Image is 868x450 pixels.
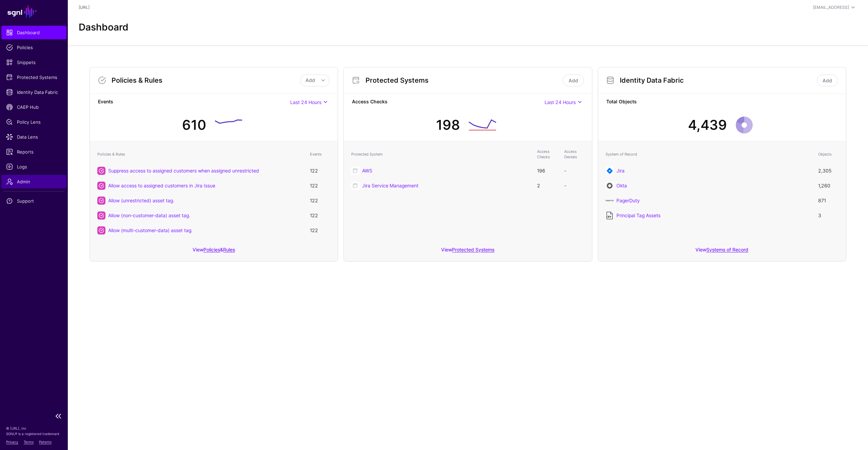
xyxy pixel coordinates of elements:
[362,183,418,188] a: Jira Service Management
[436,115,460,135] div: 198
[108,198,174,203] a: Allow (unrestricted) asset tag.
[815,208,842,223] td: 3
[815,145,842,163] th: Objects
[307,163,334,178] td: 122
[79,5,90,10] a: [URL]
[616,183,627,188] a: Okta
[307,223,334,238] td: 122
[706,247,748,252] a: Systems of Record
[6,89,62,96] span: Identity Data Fabric
[563,75,584,86] a: Add
[534,145,561,163] th: Access Checks
[1,70,66,84] a: Protected Systems
[606,197,614,205] img: svg+xml;base64,PHN2ZyB3aWR0aD0iOTc1IiBoZWlnaHQ9IjIwMCIgdmlld0JveD0iMCAwIDk3NSAyMDAiIGZpbGw9Im5vbm...
[6,29,62,36] span: Dashboard
[606,98,838,106] strong: Total Objects
[620,76,815,84] h3: Identity Data Fabric
[90,242,338,261] div: View &
[112,76,300,84] h3: Policies & Rules
[6,59,62,66] span: Snippets
[362,168,372,173] a: AWS
[203,247,220,252] a: Policies
[6,74,62,81] span: Protected Systems
[1,85,66,99] a: Identity Data Fabric
[366,76,561,84] h3: Protected Systems
[606,211,614,220] img: svg+xml;base64,PD94bWwgdmVyc2lvbj0iMS4wIiBlbmNvZGluZz0idXRmLTgiPz48IS0tIFVwbG9hZGVkIHRvOiBTVkcgUm...
[561,163,588,178] td: -
[1,26,66,39] a: Dashboard
[1,130,66,144] a: Data Lens
[24,440,34,444] a: Terms
[561,145,588,163] th: Access Denials
[616,168,625,173] a: Jira
[815,163,842,178] td: 2,305
[534,163,561,178] td: 196
[348,145,533,163] th: Protected System
[598,242,846,261] div: View
[39,440,52,444] a: Patents
[1,41,66,54] a: Policies
[223,247,235,252] a: Rules
[6,148,62,155] span: Reports
[452,247,494,252] a: Protected Systems
[6,178,62,185] span: Admin
[688,115,727,135] div: 4,439
[79,22,129,33] h2: Dashboard
[561,178,588,193] td: -
[606,182,614,190] img: svg+xml;base64,PHN2ZyB3aWR0aD0iNjQiIGhlaWdodD0iNjQiIHZpZXdCb3g9IjAgMCA2NCA2NCIgZmlsbD0ibm9uZSIgeG...
[108,212,190,218] a: Allow (non-customer-data) asset tag.
[108,227,193,233] a: Allow (multi-customer-data) asset tag.
[602,145,815,163] th: System of Record
[305,77,315,83] span: Add
[815,178,842,193] td: 1,260
[815,193,842,208] td: 871
[108,168,259,173] a: Suppress access to assigned customers when assigned unrestricted
[307,178,334,193] td: 122
[1,160,66,173] a: Logs
[6,198,62,204] span: Support
[6,104,62,110] span: CAEP Hub
[6,163,62,170] span: Logs
[1,115,66,129] a: Policy Lens
[6,440,18,444] a: Privacy
[6,119,62,125] span: Policy Lens
[290,99,321,105] span: Last 24 Hours
[1,56,66,69] a: Snippets
[817,75,838,86] a: Add
[1,145,66,159] a: Reports
[94,145,307,163] th: Policies & Rules
[352,98,544,106] strong: Access Checks
[1,100,66,114] a: CAEP Hub
[616,198,640,203] a: PagerDuty
[1,175,66,188] a: Admin
[182,115,206,135] div: 610
[307,193,334,208] td: 122
[606,167,614,175] img: svg+xml;base64,PHN2ZyB3aWR0aD0iNjQiIGhlaWdodD0iNjQiIHZpZXdCb3g9IjAgMCA2NCA2NCIgZmlsbD0ibm9uZSIgeG...
[616,212,660,218] a: Principal Tag Assets
[307,145,334,163] th: Events
[545,99,576,105] span: Last 24 Hours
[344,242,592,261] div: View
[98,98,290,106] strong: Events
[534,178,561,193] td: 2
[6,44,62,51] span: Policies
[813,4,849,11] div: [EMAIL_ADDRESS]
[108,183,215,188] a: Allow access to assigned customers in Jira Issue
[6,134,62,140] span: Data Lens
[6,431,62,436] p: SGNL® is a registered trademark
[307,208,334,223] td: 122
[6,426,62,431] p: © [URL], Inc
[4,4,64,19] a: SGNL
